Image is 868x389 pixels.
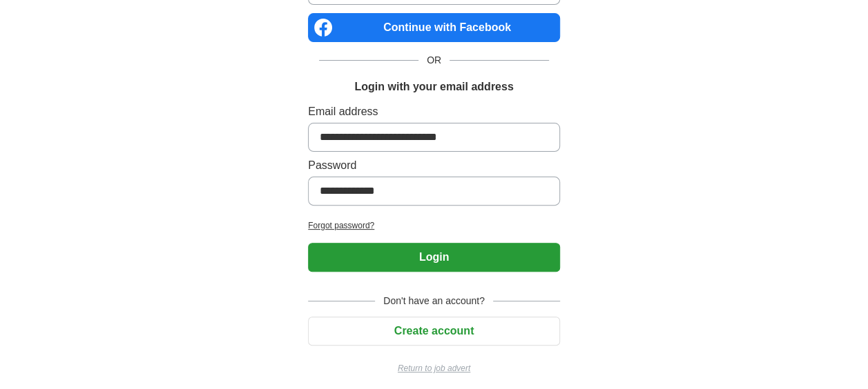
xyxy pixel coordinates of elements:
h1: Login with your email address [354,79,513,95]
button: Create account [308,317,560,346]
label: Password [308,157,560,174]
span: Don't have an account? [375,294,493,308]
a: Continue with Facebook [308,13,560,42]
a: Create account [308,325,560,337]
button: Login [308,243,560,272]
a: Return to job advert [308,362,560,375]
span: OR [418,53,450,68]
a: Forgot password? [308,219,560,232]
label: Email address [308,103,560,120]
